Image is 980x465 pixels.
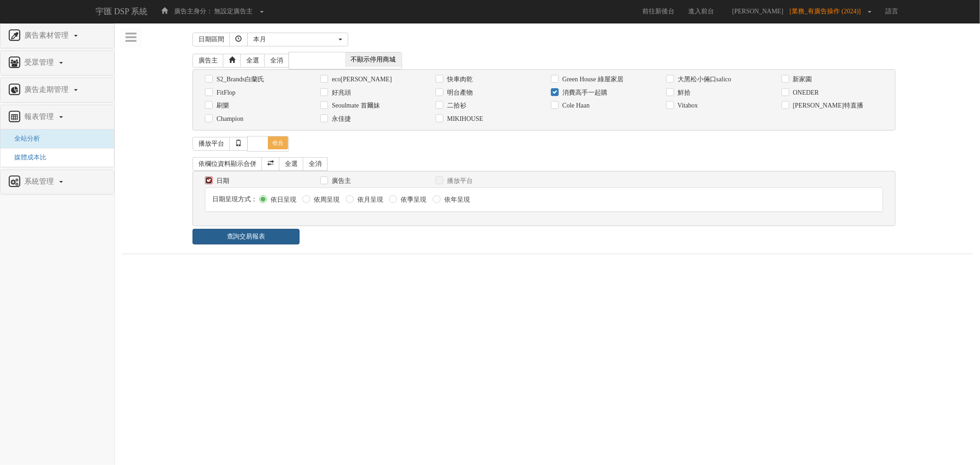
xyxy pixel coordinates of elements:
[560,101,589,110] label: Cole Haan
[240,54,265,68] a: 全選
[22,113,58,120] span: 報表管理
[22,177,58,185] span: 系統管理
[329,75,392,84] label: eco[PERSON_NAME]
[675,88,691,97] label: 鮮拾
[7,110,107,125] a: 報表管理
[445,176,473,186] label: 播放平台
[7,135,40,142] a: 全站分析
[303,157,328,171] a: 全消
[791,75,812,84] label: 新家園
[214,75,264,84] label: S2_Brands白蘭氏
[7,175,107,189] a: 系統管理
[345,52,401,67] span: 不顯示停用商城
[329,88,351,97] label: 好兆頭
[7,56,107,70] a: 受眾管理
[445,114,483,124] label: MIKIHOUSE
[22,31,73,39] span: 廣告素材管理
[7,154,46,161] a: 媒體成本比
[398,195,426,204] label: 依季呈現
[560,88,607,97] label: 消費高手一起購
[214,101,229,110] label: 刷樂
[329,101,380,110] label: Seoulmate 首爾妹
[445,88,473,97] label: 明台產物
[22,85,73,93] span: 廣告走期管理
[212,196,257,203] span: 日期呈現方式：
[445,101,466,110] label: 二拾衫
[7,28,107,43] a: 廣告素材管理
[312,195,340,204] label: 依周呈現
[268,136,288,149] span: 收合
[193,229,299,244] a: 查詢交易報表
[728,8,788,15] span: [PERSON_NAME]
[22,58,58,66] span: 受眾管理
[174,8,213,15] span: 廣告主身分：
[442,195,470,204] label: 依年呈現
[355,195,383,204] label: 依月呈現
[329,114,351,124] label: 永佳捷
[675,75,731,84] label: 大黑松小倆口salico
[279,157,304,171] a: 全選
[790,8,866,15] span: [業務_有廣告操作 (2024)]
[560,75,623,84] label: Green House 綠屋家居
[7,83,107,97] a: 廣告走期管理
[445,75,473,84] label: 快車肉乾
[329,176,351,186] label: 廣告主
[214,176,229,186] label: 日期
[791,88,819,97] label: ONEDER
[214,114,243,124] label: Champion
[253,35,337,44] div: 本月
[247,33,348,46] button: 本月
[264,54,289,68] a: 全消
[214,8,253,15] span: 無設定廣告主
[675,101,698,110] label: Vitabox
[214,88,235,97] label: FitFlop
[791,101,863,110] label: [PERSON_NAME]特直播
[268,195,296,204] label: 依日呈現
